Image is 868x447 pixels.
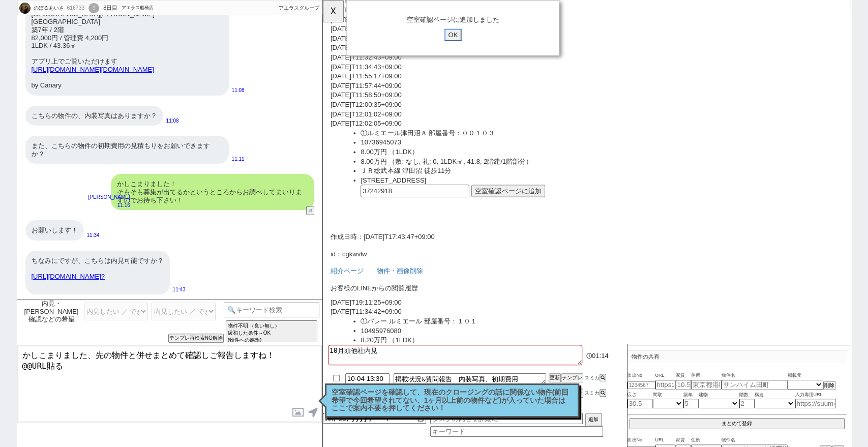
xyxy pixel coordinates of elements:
p: 11:08 [232,86,245,95]
div: かしこまりました！ そもそも募集が出てるかというところからお調べしてまいりますのでお待ち下さい！ [111,174,314,210]
li: [DATE]T11:02:27+09:00 [8,6,558,16]
input: https://suumo.jp/chintai/jnc_000022489271 [795,399,836,408]
span: スミカ [583,375,600,380]
li: [DATE]T11:13:37+09:00 [8,46,558,56]
p: [PERSON_NAME] [88,193,130,201]
button: テンプレ再検索NG解除 [168,334,224,343]
div: ! [88,3,99,13]
input: 10.5 [676,380,691,390]
li: [STREET_ADDRESS] [41,189,558,199]
p: id：cgkwvlw [8,268,558,278]
span: 物件名 [722,436,788,444]
input: 🔍キーワード検索 [224,303,320,317]
img: 0hzh-_H0K4JUcAJjTqfpdbeXB2Ji0jV3xVLUQ5JDYnciBtEjcZKxM4JGUkc34-HmVEeBQ9JWUkKCAiEBoTRTQNYlE6LwtocmB... [19,3,31,14]
div: 8日目 [103,4,117,12]
li: [DATE]T11:11:53+09:00 [8,36,558,46]
li: 8.20万円 （1LDK） [41,361,558,371]
span: アエラスグループ [279,5,319,11]
li: 10495976080 [41,350,558,361]
li: [DATE]T11:55:17+09:00 [8,77,558,87]
input: 現況確認を希望している発言の吹き出し番号 [41,199,158,212]
span: 住所 [691,436,722,444]
div: お願いします！ [25,220,84,241]
li: [DATE]T12:01:02+09:00 [8,117,558,128]
button: 更新 [549,373,561,382]
span: 住所 [691,372,722,380]
input: https://suumo.jp/chintai/jnc_000022489271 [655,380,676,390]
input: サンハイム田町 [722,380,788,390]
p: 空室確認ページを確認して、現在のクロージングの話に関係ない物件(前回希望で今回希望されてない、1ヶ月以上前の物件など)が入っていた場合はここで案内不要を押してください！ [332,389,573,412]
span: 内見・[PERSON_NAME]確認などの希望 [22,300,81,323]
li: 8.00万円 （1LDK） [41,158,558,168]
div: ちなみにですが、こちらは内見可能ですか？ [25,251,170,294]
p: お客様のLINEからの閲覧履歴 [8,305,558,315]
span: 間取 [653,391,683,399]
input: 5 [683,399,699,408]
li: [DATE]T12:02:05+09:00 [8,128,558,138]
div: 616733 [64,4,87,12]
p: 作成日時：[DATE]T17:43:47+09:00 [8,250,558,260]
input: キーワード [430,426,603,437]
p: 空室確認ページに追加しました [36,16,244,26]
button: 追加 [585,413,602,426]
p: 11:08 [166,117,179,125]
input: OK [131,31,149,44]
li: ①ルミエール津田沼Ａ 部屋番号：００１０３ [41,138,558,148]
span: 階数 [739,391,755,399]
li: [DATE]T12:00:35+09:00 [8,107,558,117]
a: 紹介ページ [8,287,56,295]
span: 物件名 [722,372,788,380]
p: 11:34 [87,231,100,240]
span: スミカ [583,390,600,396]
li: [DATE]T11:57:44+09:00 [8,87,558,97]
span: URL [655,436,676,444]
li: [DATE]T11:58:50+09:00 [8,97,558,107]
span: 01:14 [592,352,609,360]
li: [DATE]T11:08:39+09:00 [8,16,558,26]
li: ＪＲ総武本線 津田沼 徒歩11分 [41,178,558,189]
li: 8.00万円 （敷: なし, 礼: 0, 1LDK㎡, 41.8, 2階建/1階部分） [41,168,558,178]
div: また、こちらの物件の初期費用の見積もりをお願いできますか？ [25,136,229,164]
li: ①パレー ルミエール 部屋番号：１０１ [41,340,558,350]
button: テンプレ [561,373,583,382]
button: 物件不明 （良い無し） 緩和した条件→OK (物件への感想) [226,320,318,346]
button: ↺ [306,206,314,215]
button: 空室確認ページに追加 [160,199,239,212]
input: 30.5 [627,399,653,408]
input: タスクの内容を詳細に [430,413,583,424]
a: [URL][DOMAIN_NAME][DOMAIN_NAME] [32,66,154,73]
li: [DATE]T11:34:43+09:00 [8,67,558,77]
div: のぼるあいさ [32,4,64,12]
p: 11:43 [173,286,186,294]
input: 東京都港区海岸３ [691,380,722,390]
span: 吹出No [627,436,655,444]
div: アエラス船橋店 [122,4,154,12]
li: [DATE]T11:09:35+09:00 [8,26,558,36]
li: [DATE]T11:34:42+09:00 [8,330,558,340]
a: [URL][DOMAIN_NAME]? [32,273,105,280]
span: 家賃 [676,436,691,444]
div: こちらの物件の、内装写真はありますか？ [25,106,163,126]
span: 広さ [627,391,653,399]
span: URL [655,372,676,380]
li: [DATE]T19:11:25+09:00 [8,320,558,330]
span: 建物 [699,391,739,399]
span: 築年 [683,391,699,399]
span: 入力専用URL [795,391,836,399]
li: 10736945073 [41,148,558,158]
button: 削除 [823,381,835,390]
p: 11:11 [232,155,245,163]
span: 家賃 [676,372,691,380]
button: まとめて登録 [630,418,845,429]
input: 1234567 [627,381,655,389]
li: [DATE]T11:32:43+09:00 [8,56,558,67]
span: 構造 [755,391,795,399]
p: 物件の共有 [627,350,847,363]
span: 掲載元 [788,372,801,380]
a: 物件・画像削除 [58,287,120,295]
span: 吹出No [627,372,655,380]
p: 11:16 [88,201,130,210]
input: 2 [739,399,755,408]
